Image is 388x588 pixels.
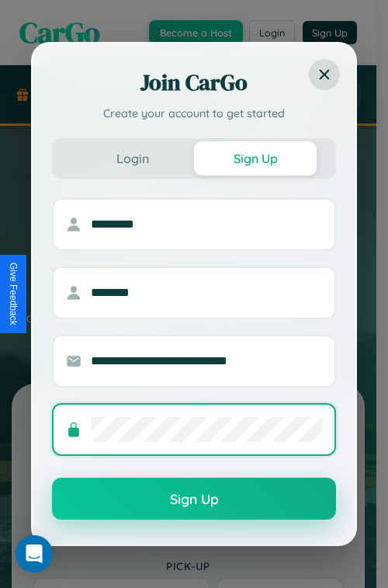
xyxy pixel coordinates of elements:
[52,478,336,520] button: Sign Up
[52,67,336,98] h2: Join CarGo
[71,141,194,176] button: Login
[194,141,317,176] button: Sign Up
[16,535,53,572] div: Open Intercom Messenger
[52,106,336,123] p: Create your account to get started
[8,263,19,325] div: Give Feedback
